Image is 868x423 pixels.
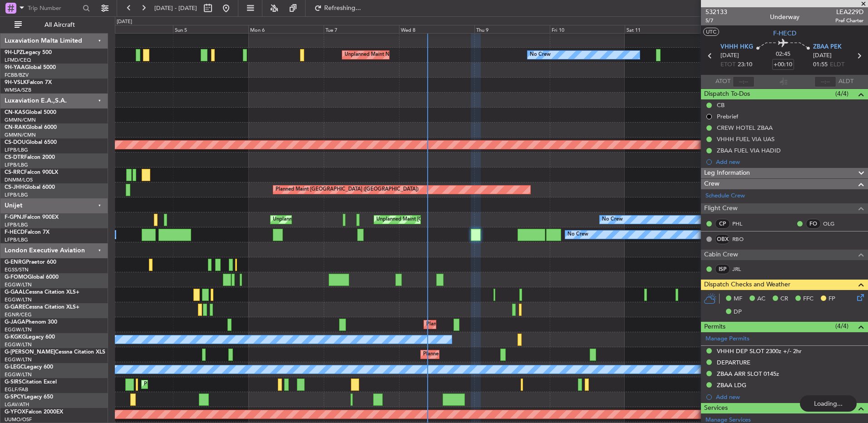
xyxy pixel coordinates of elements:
div: Add new [716,158,863,166]
span: 02:45 [776,50,790,59]
a: CS-RRCFalcon 900LX [5,170,58,175]
div: Unplanned Maint [GEOGRAPHIC_DATA] ([GEOGRAPHIC_DATA]) [273,213,422,226]
span: [DATE] - [DATE] [154,4,197,12]
a: Schedule Crew [705,192,745,201]
a: CS-DOUGlobal 6500 [5,140,57,145]
span: Cabin Crew [704,250,738,260]
span: (4/4) [835,321,848,331]
div: CREW HOTEL ZBAA [717,124,773,132]
input: --:-- [733,76,755,87]
span: CS-DOU [5,140,26,145]
span: Dispatch Checks and Weather [704,280,790,290]
div: Mon 6 [248,25,324,33]
a: EGGW/LTN [5,281,32,288]
div: ZBAA ARR SLOT 0145z [717,370,779,378]
a: F-HECDFalcon 7X [5,230,49,235]
span: G-JAGA [5,320,25,325]
a: Manage Permits [705,334,750,344]
span: [DATE] [720,51,739,60]
div: VHHH DEP SLOT 2300z +/- 2hr [717,347,802,355]
span: [DATE] [813,51,832,60]
input: Trip Number [28,1,80,15]
span: 01:55 [813,60,828,69]
a: DNMM/LOS [5,177,33,183]
a: EGGW/LTN [5,326,32,333]
span: G-SPCY [5,394,24,400]
span: G-GARE [5,305,25,310]
a: G-LEGCLegacy 600 [5,364,53,370]
a: 9H-VSLKFalcon 7X [5,80,52,85]
a: G-JAGAPhenom 300 [5,320,57,325]
a: G-FOMOGlobal 6000 [5,275,59,280]
span: F-GPNJ [5,215,24,220]
span: DP [734,308,742,317]
a: PHL [732,220,753,228]
div: VHHH FUEL VIA UAS [717,135,774,143]
a: 9H-YAAGlobal 5000 [5,65,56,70]
div: No Crew [602,213,623,226]
span: 23:10 [738,60,752,69]
span: ATOT [715,77,730,86]
span: ELDT [830,60,844,69]
a: FCBB/BZV [5,72,29,79]
a: EGSS/STN [5,266,29,273]
span: CS-DTR [5,155,24,160]
span: G-ENRG [5,260,26,265]
div: Loading... [800,395,857,412]
span: All Aircraft [24,22,96,28]
span: AC [757,295,765,304]
a: G-SIRSCitation Excel [5,379,57,385]
span: Flight Crew [704,203,738,214]
span: 532133 [705,7,727,17]
a: G-ENRGPraetor 600 [5,260,56,265]
a: LFMD/CEQ [5,57,31,64]
a: LFPB/LBG [5,162,28,168]
a: LFPB/LBG [5,147,28,153]
a: OLG [823,220,843,228]
span: ZBAA PEK [813,43,842,52]
a: RBO [732,235,753,243]
div: Unplanned Maint [GEOGRAPHIC_DATA] ([GEOGRAPHIC_DATA]) [376,213,526,226]
div: Sat 11 [625,25,700,33]
div: CB [717,101,725,109]
div: Planned Maint [GEOGRAPHIC_DATA] ([GEOGRAPHIC_DATA]) [423,348,566,361]
a: LFPB/LBG [5,236,28,243]
a: EGGW/LTN [5,341,32,348]
div: Prebrief [717,113,738,120]
span: G-LEGC [5,364,24,370]
span: (4/4) [835,89,848,98]
a: UUMO/OSF [5,416,32,423]
a: G-[PERSON_NAME]Cessna Citation XLS [5,349,105,355]
div: DEPARTURE [717,359,750,366]
a: GMMN/CMN [5,117,36,123]
span: Leg Information [704,168,750,178]
span: 5/7 [705,17,727,25]
span: LEA229D [835,7,863,17]
div: Add new [716,393,863,401]
span: Services [704,403,728,413]
span: 9H-LPZ [5,50,23,55]
a: CS-JHHGlobal 6000 [5,185,55,190]
div: Underway [770,12,799,22]
span: Refreshing... [324,5,362,11]
span: Dispatch To-Dos [704,89,750,99]
span: MF [734,295,742,304]
a: EGGW/LTN [5,356,32,363]
a: CN-RAKGlobal 6000 [5,125,57,130]
a: JRL [732,265,753,273]
a: CN-KASGlobal 5000 [5,110,56,115]
div: ZBAA FUEL VIA HADID [717,147,781,154]
a: EGNR/CEG [5,311,32,318]
a: G-SPCYLegacy 650 [5,394,53,400]
div: ZBAA LDG [717,381,746,389]
div: ISP [715,264,730,274]
span: FP [829,295,835,304]
div: No Crew [567,228,588,241]
span: G-FOMO [5,275,28,280]
div: No Crew [530,48,551,62]
div: OBX [715,234,730,244]
div: FO [806,219,821,229]
div: Wed 8 [399,25,474,33]
button: UTC [703,28,719,36]
span: 9H-VSLK [5,80,27,85]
